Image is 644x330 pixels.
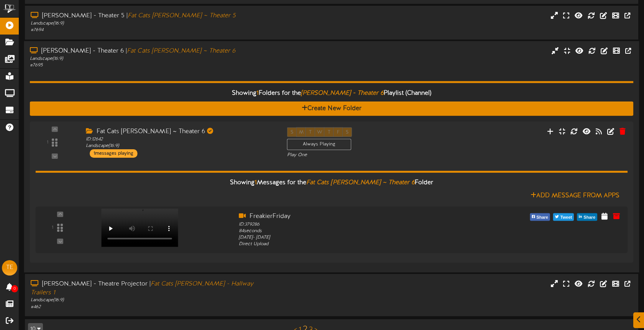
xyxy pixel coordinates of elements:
[306,179,415,186] i: Fat Cats [PERSON_NAME] ~ Theater 6
[31,12,275,20] div: [PERSON_NAME] - Theater 5 |
[535,213,550,222] span: Share
[31,20,275,27] div: Landscape ( 16:9 )
[90,149,137,157] div: 1 messages playing
[30,47,275,56] div: [PERSON_NAME] - Theater 6 |
[31,280,253,296] i: Fat Cats [PERSON_NAME] - Hallway Trailers 1
[239,234,474,241] div: [DATE] - [DATE]
[128,12,236,19] i: Fat Cats [PERSON_NAME] ~ Theater 5
[30,62,275,69] div: # 7695
[287,152,427,158] div: Play One
[530,213,550,221] button: Share
[559,213,573,222] span: Tweet
[287,139,352,150] div: Always Playing
[239,241,474,247] div: Direct Upload
[86,136,276,149] div: ID: 12642 Landscape ( 16:9 )
[255,179,257,186] span: 1
[86,127,276,136] div: Fat Cats [PERSON_NAME] ~ Theater 6
[577,213,597,221] button: Share
[528,191,622,201] button: Add Message From Apps
[553,213,574,221] button: Tweet
[11,285,18,292] span: 0
[30,175,634,191] div: Showing Messages for the Folder
[30,56,275,62] div: Landscape ( 16:9 )
[31,297,275,304] div: Landscape ( 16:9 )
[256,89,259,96] span: 1
[31,280,275,297] div: [PERSON_NAME] - Theatre Projector |
[239,212,474,221] div: FreakierFriday
[239,221,474,234] div: ID: 379286 84 seconds
[24,85,639,101] div: Showing Folders for the Playlist (Channel)
[30,101,634,115] button: Create New Folder
[31,27,275,33] div: # 7694
[582,213,597,222] span: Share
[2,260,17,276] div: TE
[301,89,384,96] i: [PERSON_NAME] - Theater 6
[127,48,235,54] i: Fat Cats [PERSON_NAME] ~ Theater 6
[31,304,275,310] div: # 462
